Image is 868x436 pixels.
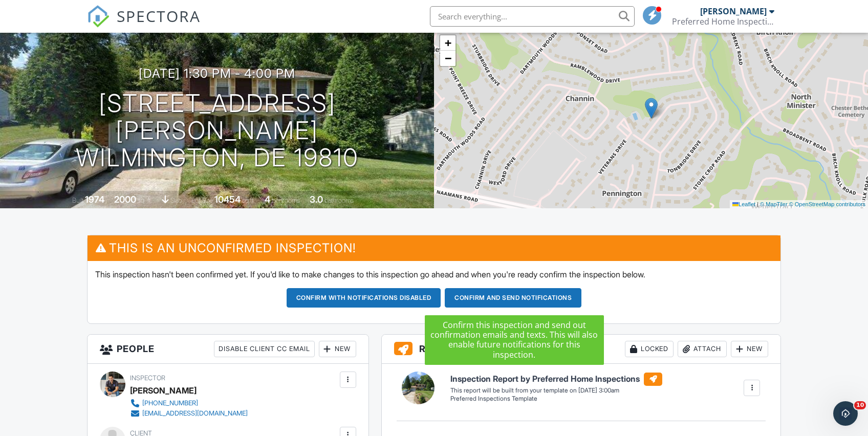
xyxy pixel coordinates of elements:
div: 1974 [85,194,104,205]
div: [PERSON_NAME] [700,6,767,16]
div: 4 [265,194,270,205]
a: Leaflet [732,201,755,207]
div: [PHONE_NUMBER] [142,399,198,407]
img: Marker [645,98,658,119]
input: Search everything... [430,6,635,27]
p: This inspection hasn't been confirmed yet. If you'd like to make changes to this inspection go ah... [95,269,773,280]
span: + [445,36,451,49]
a: Zoom in [440,35,455,51]
span: sq.ft. [242,197,255,204]
span: bathrooms [324,197,354,204]
a: [PHONE_NUMBER] [130,398,248,408]
div: Preferred Home Inspections LLC [672,16,774,27]
button: Confirm with notifications disabled [287,288,441,308]
h1: [STREET_ADDRESS][PERSON_NAME] Wilmington, DE 19810 [16,90,418,171]
a: © MapTiler [760,201,788,207]
h6: Inspection Report by Preferred Home Inspections [450,373,662,386]
div: Preferred Inspections Template [450,395,662,403]
button: Confirm and send notifications [445,288,581,308]
h3: [DATE] 1:30 pm - 4:00 pm [139,67,295,80]
span: Inspector [130,374,165,382]
a: Zoom out [440,51,455,66]
span: slab [170,197,182,204]
div: [PERSON_NAME] [130,383,197,398]
span: | [757,201,758,207]
span: − [445,52,451,64]
div: [EMAIL_ADDRESS][DOMAIN_NAME] [142,409,248,418]
div: 10454 [214,194,241,205]
img: The Best Home Inspection Software - Spectora [87,5,110,28]
span: sq. ft. [138,197,152,204]
div: Locked [625,341,674,357]
div: Attach [678,341,727,357]
span: 10 [854,401,866,409]
a: © OpenStreetMap contributors [789,201,865,207]
div: New [731,341,768,357]
h3: This is an Unconfirmed Inspection! [88,235,781,260]
span: Built [72,197,83,204]
div: 3.0 [310,194,323,205]
iframe: Intercom live chat [833,401,858,426]
div: 2000 [114,194,136,205]
h3: People [88,335,368,364]
span: bedrooms [272,197,300,204]
span: SPECTORA [117,5,201,27]
span: Lot Size [191,197,213,204]
div: Disable Client CC Email [214,341,315,357]
div: New [319,341,356,357]
div: This report will be built from your template on [DATE] 3:00am [450,386,662,395]
h3: Reports [382,335,780,364]
a: [EMAIL_ADDRESS][DOMAIN_NAME] [130,408,248,419]
a: SPECTORA [87,14,201,35]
